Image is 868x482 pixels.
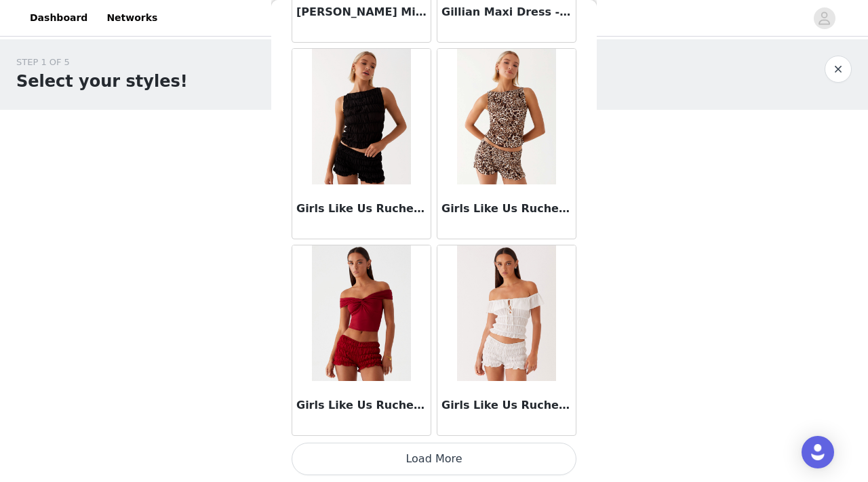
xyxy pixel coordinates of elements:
h3: Girls Like Us Ruched Mini Shorts - Black [296,201,427,217]
h1: Select your styles! [16,69,188,94]
h3: Girls Like Us Ruched Mini Shorts - Maroon [296,397,427,414]
h3: [PERSON_NAME] Mini Dress - Blue [296,4,427,20]
button: Load More [292,443,576,475]
h3: Gillian Maxi Dress - Yellow [441,4,572,20]
img: Girls Like Us Ruched Mini Shorts - Maroon [312,245,410,381]
h3: Girls Like Us Ruched Mini Shorts - Leopard [441,201,572,217]
h3: Girls Like Us Ruched Mini Shorts - White [441,397,572,414]
img: Girls Like Us Ruched Mini Shorts - White [457,245,555,381]
a: Dashboard [22,3,96,33]
div: Open Intercom Messenger [802,436,834,468]
img: Girls Like Us Ruched Mini Shorts - Black [312,49,410,184]
a: Networks [98,3,165,33]
div: avatar [818,7,831,29]
div: STEP 1 OF 5 [16,56,188,69]
img: Girls Like Us Ruched Mini Shorts - Leopard [457,49,555,184]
